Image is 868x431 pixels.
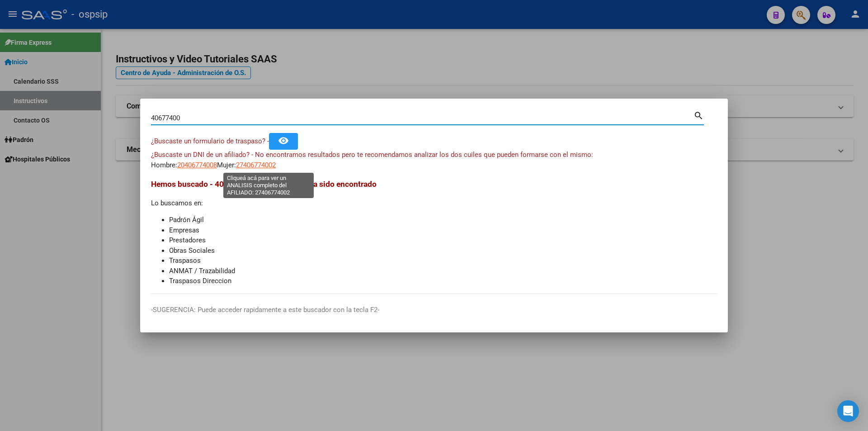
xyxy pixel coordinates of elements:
mat-icon: search [693,109,704,120]
span: 20406774008 [177,161,217,169]
span: Hemos buscado - 40677400 - y el mismo no ha sido encontrado [151,180,377,189]
mat-icon: remove_red_eye [278,135,289,146]
span: 27406774002 [236,161,276,169]
li: Traspasos Direccion [169,276,717,286]
p: -SUGERENCIA: Puede acceder rapidamente a este buscador con la tecla F2- [151,305,717,315]
span: ¿Buscaste un DNI de un afiliado? - No encontramos resultados pero te recomendamos analizar los do... [151,151,593,159]
li: Prestadores [169,235,717,246]
div: Open Intercom Messenger [837,400,859,422]
div: Hombre: Mujer: [151,150,717,170]
li: Obras Sociales [169,246,717,256]
li: ANMAT / Trazabilidad [169,266,717,276]
li: Traspasos [169,256,717,266]
div: Lo buscamos en: [151,178,717,286]
li: Empresas [169,225,717,236]
li: Padrón Ágil [169,215,717,225]
span: ¿Buscaste un formulario de traspaso? - [151,137,269,145]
